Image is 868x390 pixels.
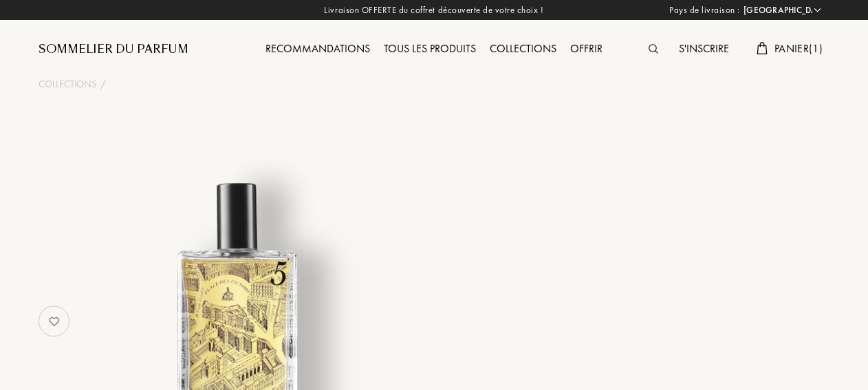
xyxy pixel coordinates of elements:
[39,41,188,58] a: Sommelier du Parfum
[672,41,736,56] a: S'inscrire
[377,41,483,58] div: Tous les produits
[563,41,609,58] div: Offrir
[563,41,609,56] a: Offrir
[483,41,563,56] a: Collections
[39,77,96,91] a: Collections
[672,41,736,58] div: S'inscrire
[100,77,106,91] div: /
[259,41,377,58] div: Recommandations
[774,41,823,56] span: Panier ( 1 )
[483,41,563,58] div: Collections
[377,41,483,56] a: Tous les produits
[669,3,740,17] span: Pays de livraison :
[649,44,658,54] img: search_icn.svg
[259,41,377,56] a: Recommandations
[757,42,768,54] img: cart.svg
[41,307,68,335] img: no_like_p.png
